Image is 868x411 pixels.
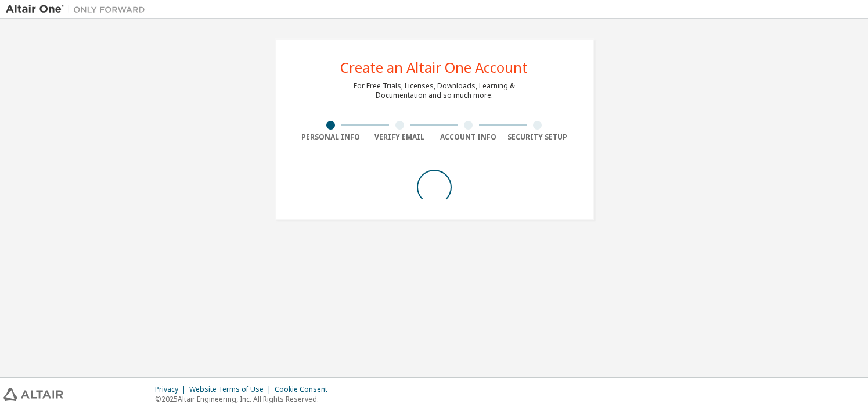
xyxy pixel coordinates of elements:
[3,388,63,401] img: altair_logo.svg
[434,133,503,142] div: Account Info
[340,60,528,74] div: Create an Altair One Account
[155,385,189,394] div: Privacy
[155,394,334,404] p: © 2025 Altair Engineering, Inc. All Rights Reserved.
[354,81,515,100] div: For Free Trials, Licenses, Downloads, Learning & Documentation and so much more.
[297,133,366,142] div: Personal Info
[6,3,151,15] img: Altair One
[503,133,572,142] div: Security Setup
[275,385,334,394] div: Cookie Consent
[365,133,434,142] div: Verify Email
[189,385,275,394] div: Website Terms of Use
